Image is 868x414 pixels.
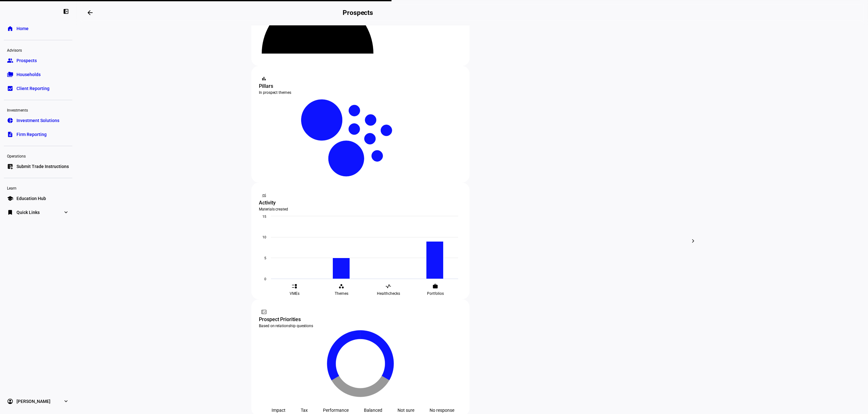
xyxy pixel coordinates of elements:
mat-icon: chevron_right [689,237,697,245]
div: Pillars [259,82,462,90]
span: Firm Reporting [16,131,47,138]
eth-mat-symbol: expand_more [63,398,69,404]
div: Investments [4,105,72,114]
eth-mat-symbol: event_list [292,283,297,289]
eth-mat-symbol: list_alt_add [7,163,13,170]
a: pie_chartInvestment Solutions [4,114,72,127]
div: Prospect Priorities [259,316,462,323]
mat-icon: arrow_backwards [86,9,94,16]
span: VMEs [290,291,299,296]
div: Operations [4,151,72,160]
text: 10 [262,235,266,239]
mat-icon: monitoring [261,192,267,198]
a: descriptionFirm Reporting [4,128,72,141]
a: bid_landscapeClient Reporting [4,82,72,95]
div: Advisors [4,45,72,54]
eth-mat-symbol: description [7,131,13,138]
div: Learn [4,183,72,192]
div: Impact [272,408,286,413]
a: homeHome [4,22,72,35]
eth-mat-symbol: vital_signs [385,283,391,289]
span: Education Hub [16,195,46,202]
eth-mat-symbol: workspaces [339,283,344,289]
div: Materials created [259,207,462,212]
eth-mat-symbol: bookmark [7,209,13,216]
span: [PERSON_NAME] [16,398,50,404]
eth-mat-symbol: expand_more [63,209,69,216]
eth-mat-symbol: left_panel_close [63,8,69,15]
eth-mat-symbol: school [7,195,13,202]
text: 15 [262,215,266,219]
mat-icon: bar_chart [261,75,267,82]
span: Quick Links [16,209,40,216]
eth-mat-symbol: work [432,283,438,289]
h2: Prospects [343,9,373,16]
div: Balanced [364,408,382,413]
div: Activity [259,199,462,207]
eth-mat-symbol: group [7,57,13,64]
eth-mat-symbol: account_circle [7,398,13,404]
text: 5 [264,256,266,260]
eth-mat-symbol: home [7,25,13,32]
span: Themes [335,291,348,296]
div: Tax [301,408,308,413]
span: Home [16,25,29,32]
span: Healthchecks [377,291,400,296]
div: Not sure [398,408,414,413]
div: No response [430,408,454,413]
span: Submit Trade Instructions [16,163,69,170]
div: In prospect themes [259,90,462,95]
eth-mat-symbol: bid_landscape [7,85,13,92]
div: Based on relationship questions [259,323,462,328]
span: Client Reporting [16,85,49,92]
a: groupProspects [4,54,72,67]
span: Portfolios [427,291,444,296]
div: Performance [323,408,349,413]
span: Investment Solutions [16,117,59,124]
span: Prospects [16,57,37,64]
mat-icon: fact_check [261,309,267,315]
eth-mat-symbol: pie_chart [7,117,13,124]
span: Households [16,71,41,78]
eth-mat-symbol: folder_copy [7,71,13,78]
text: 0 [264,277,266,281]
a: folder_copyHouseholds [4,68,72,81]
